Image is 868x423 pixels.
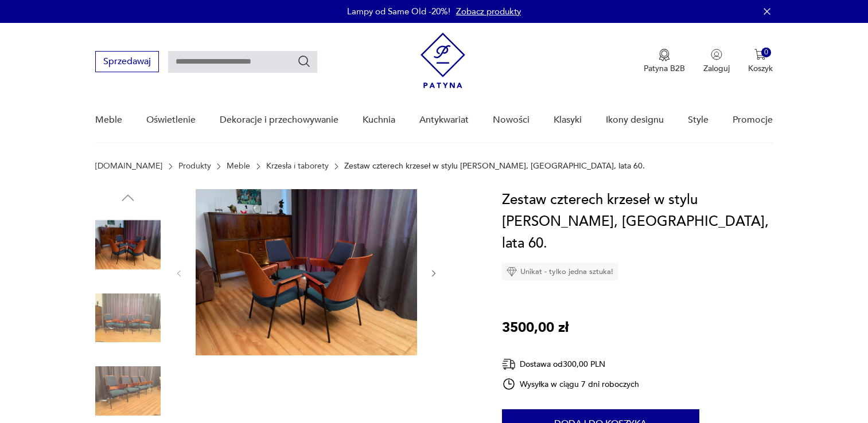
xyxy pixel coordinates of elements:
[95,212,161,277] img: Zdjęcie produktu Zestaw czterech krzeseł w stylu Hanno Von Gustedta, Austria, lata 60.
[421,33,465,88] img: Patyna - sklep z meblami i dekoracjami vintage
[644,49,685,74] a: Ikona medaluPatyna B2B
[266,162,329,171] a: Krzesła i taborety
[196,189,417,355] img: Zdjęcie produktu Zestaw czterech krzeseł w stylu Hanno Von Gustedta, Austria, lata 60.
[456,6,521,17] a: Zobacz produkty
[344,162,645,171] p: Zestaw czterech krzeseł w stylu [PERSON_NAME], [GEOGRAPHIC_DATA], lata 60.
[297,54,311,68] button: Szukaj
[178,162,211,171] a: Produkty
[748,63,773,74] p: Koszyk
[95,58,159,66] a: Sprzedawaj
[493,98,530,142] a: Nowości
[363,98,395,142] a: Kuchnia
[659,49,670,61] img: Ikona medalu
[146,98,196,142] a: Oświetlenie
[606,98,664,142] a: Ikony designu
[644,49,685,74] button: Patyna B2B
[502,377,640,391] div: Wysyłka w ciągu 7 dni roboczych
[347,6,450,17] p: Lampy od Same Old -20%!
[220,98,338,142] a: Dekoracje i przechowywanie
[703,49,730,74] button: Zaloguj
[761,48,771,57] div: 0
[688,98,709,142] a: Style
[554,98,582,142] a: Klasyki
[644,63,685,74] p: Patyna B2B
[502,189,773,254] h1: Zestaw czterech krzeseł w stylu [PERSON_NAME], [GEOGRAPHIC_DATA], lata 60.
[95,285,161,351] img: Zdjęcie produktu Zestaw czterech krzeseł w stylu Hanno Von Gustedta, Austria, lata 60.
[748,49,773,74] button: 0Koszyk
[502,357,640,371] div: Dostawa od 300,00 PLN
[95,51,159,72] button: Sprzedawaj
[733,98,773,142] a: Promocje
[95,98,122,142] a: Meble
[754,49,766,60] img: Ikona koszyka
[703,63,730,74] p: Zaloguj
[227,162,250,171] a: Meble
[502,263,618,280] div: Unikat - tylko jedna sztuka!
[507,267,517,277] img: Ikona diamentu
[502,317,569,339] p: 3500,00 zł
[711,49,722,60] img: Ikonka użytkownika
[502,357,516,371] img: Ikona dostawy
[419,98,469,142] a: Antykwariat
[95,162,162,171] a: [DOMAIN_NAME]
